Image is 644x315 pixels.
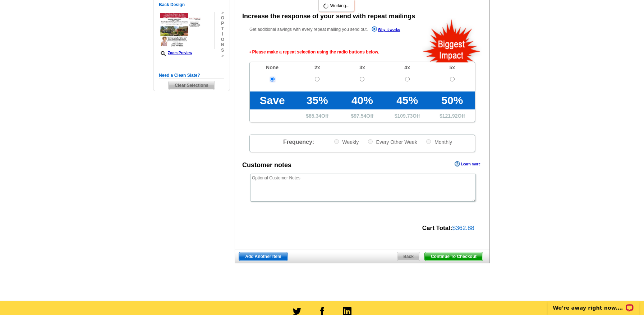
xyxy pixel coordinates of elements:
[242,11,415,21] div: Increase the response of your send with repeat mailings
[397,252,420,261] a: Back
[221,53,224,58] span: »
[422,18,482,62] img: biggestImpact.png
[221,21,224,26] span: p
[169,81,214,90] span: Clear Selections
[249,42,475,62] span: • Please make a repeat selection using the radio buttons below.
[430,91,475,109] td: 50%
[368,139,373,144] input: Every Other Week
[295,109,340,122] td: $ Off
[309,113,321,119] span: 85.34
[430,62,475,73] td: 5x
[239,252,287,261] a: Add Another Item
[295,91,340,109] td: 35%
[354,113,366,119] span: 97.54
[442,113,458,119] span: 121.92
[385,91,430,109] td: 45%
[159,51,192,55] a: Zoom Preview
[159,12,215,49] img: small-thumb.jpg
[159,72,224,79] h5: Need a Clean Slate?
[340,62,385,73] td: 3x
[221,32,224,37] span: i
[385,109,430,122] td: $ Off
[242,160,291,170] div: Customer notes
[159,1,224,8] h5: Back Design
[333,138,359,145] label: Weekly
[385,62,430,73] td: 4x
[221,15,224,21] span: o
[452,225,474,231] span: $362.88
[543,292,644,315] iframe: LiveChat chat widget
[425,138,452,145] label: Monthly
[221,37,224,42] span: o
[323,3,329,9] img: loading...
[221,26,224,32] span: t
[250,91,295,109] td: Save
[425,252,483,261] span: Continue To Checkout
[372,26,400,34] a: Why it works
[250,62,295,73] td: None
[422,225,452,231] strong: Cart Total:
[334,139,339,144] input: Weekly
[249,25,415,34] p: Get additional savings with every repeat mailing you send out.
[397,252,420,261] span: Back
[221,42,224,48] span: n
[295,62,340,73] td: 2x
[340,91,385,109] td: 40%
[430,109,475,122] td: $ Off
[367,138,417,145] label: Every Other Week
[239,252,287,261] span: Add Another Item
[426,139,431,144] input: Monthly
[221,10,224,15] span: »
[221,48,224,53] span: s
[455,161,480,167] a: Learn more
[283,139,314,145] span: Frequency:
[340,109,385,122] td: $ Off
[397,113,413,119] span: 109.73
